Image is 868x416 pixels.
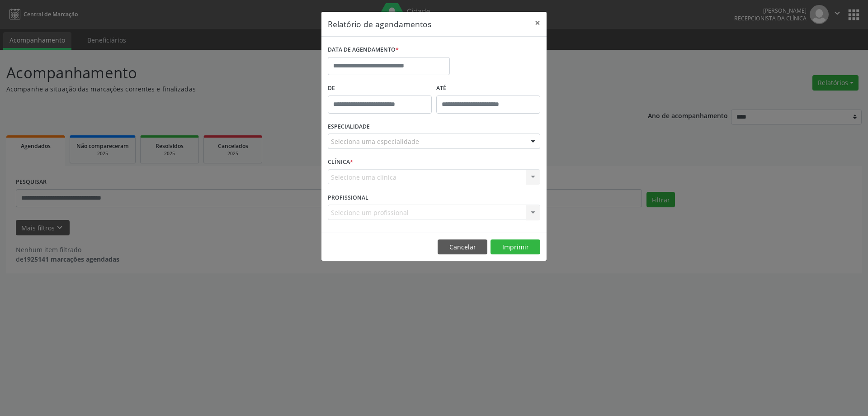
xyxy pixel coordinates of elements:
label: ATÉ [436,81,540,96]
span: Seleciona uma especialidade [331,137,419,146]
label: De [328,81,432,96]
label: DATA DE AGENDAMENTO [328,43,399,57]
label: ESPECIALIDADE [328,120,370,134]
h5: Relatório de agendamentos [328,18,431,30]
button: Imprimir [491,239,540,255]
button: Cancelar [438,239,487,255]
label: PROFISSIONAL [328,191,368,205]
label: CLÍNICA [328,155,353,169]
button: Close [528,12,547,34]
